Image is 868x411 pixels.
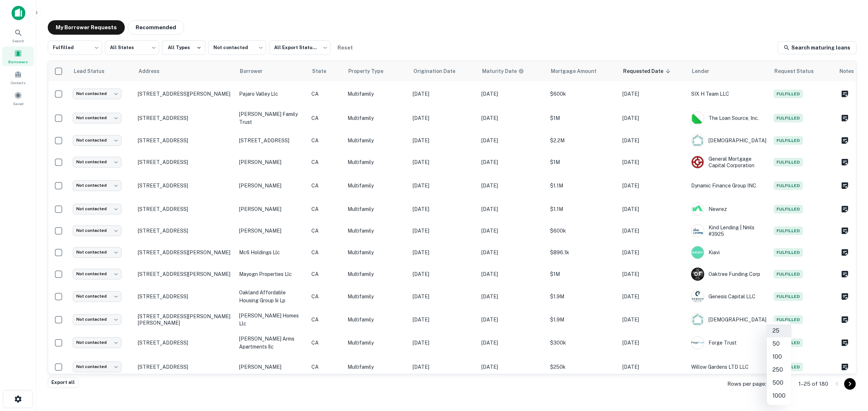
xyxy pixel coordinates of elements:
li: 1000 [767,389,791,402]
li: 100 [767,350,791,363]
iframe: Chat Widget [832,353,868,388]
li: 500 [767,376,791,389]
li: 250 [767,363,791,376]
li: 25 [767,324,791,337]
li: 50 [767,337,791,350]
